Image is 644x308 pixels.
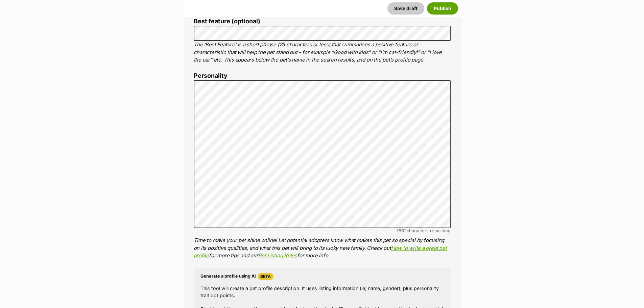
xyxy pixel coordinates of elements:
[387,2,424,15] button: Save draft
[200,285,444,299] p: This tool will create a pet profile description. It uses listing information (ie; name, gender), ...
[258,273,273,280] span: Beta
[427,2,458,15] button: Publish
[194,245,447,259] a: How to write a great pet profile
[194,72,451,79] label: Personality
[258,252,297,259] a: Pet Listing Rules
[194,18,451,25] label: Best feature (optional)
[396,228,407,233] span: 7862
[194,237,451,260] p: Time to make your pet shine online! Let potential adopters know what makes this pet so special by...
[194,228,451,233] div: characters remaining
[194,41,451,64] p: The ‘Best Feature’ is a short phrase (25 characters or less) that summarises a positive feature o...
[200,273,444,280] h4: Generate a profile using AI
